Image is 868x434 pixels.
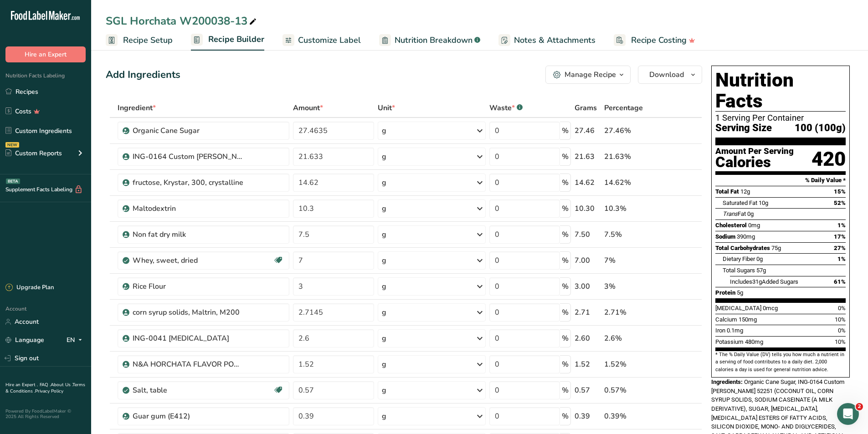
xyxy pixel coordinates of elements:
[723,199,757,206] span: Saturated Fat
[379,30,480,51] a: Nutrition Breakdown
[575,307,601,318] div: 2.71
[382,281,386,292] div: g
[382,307,386,318] div: g
[133,125,247,136] div: Organic Cane Sugar
[837,222,846,229] span: 1%
[715,147,794,156] div: Amount Per Serving
[133,151,247,162] div: ING-0164 Custom [PERSON_NAME] 52251
[191,29,264,51] a: Recipe Builder
[835,338,846,345] span: 10%
[51,382,72,388] a: About Us .
[727,327,743,334] span: 0.1mg
[378,102,395,113] span: Unit
[838,305,846,311] span: 0%
[5,148,62,158] div: Custom Reports
[838,327,846,334] span: 0%
[6,179,20,184] div: BETA
[498,30,596,51] a: Notes & Attachments
[771,245,781,251] span: 75g
[575,411,601,422] div: 0.39
[133,177,247,188] div: fructose, Krystar, 300, crystalline
[298,34,361,46] span: Customize Label
[715,156,794,169] div: Calories
[759,199,768,206] span: 10g
[382,125,386,136] div: g
[745,338,763,345] span: 480mg
[5,46,86,62] button: Hire an Expert
[133,255,247,266] div: Whey, sweet, dried
[382,359,386,370] div: g
[715,289,735,296] span: Protein
[575,125,601,136] div: 27.46
[723,267,755,274] span: Total Sugars
[715,70,846,112] h1: Nutrition Facts
[604,307,659,318] div: 2.71%
[747,210,754,217] span: 0g
[837,403,859,425] iframe: Intercom live chat
[723,210,746,217] span: Fat
[5,382,38,388] a: Hire an Expert .
[395,34,473,46] span: Nutrition Breakdown
[123,34,173,46] span: Recipe Setup
[835,316,846,323] span: 10%
[638,66,702,84] button: Download
[834,233,846,240] span: 17%
[5,332,44,348] a: Language
[715,222,747,229] span: Cholesterol
[715,338,744,345] span: Potassium
[715,245,770,251] span: Total Carbohydrates
[489,102,523,113] div: Waste
[208,33,264,46] span: Recipe Builder
[575,281,601,292] div: 3.00
[763,305,778,311] span: 0mcg
[715,175,846,186] section: % Daily Value *
[604,255,659,266] div: 7%
[837,255,846,262] span: 1%
[631,34,687,46] span: Recipe Costing
[756,255,763,262] span: 0g
[575,359,601,370] div: 1.52
[382,151,386,162] div: g
[133,229,247,240] div: Non fat dry milk
[834,199,846,206] span: 52%
[756,267,766,274] span: 57g
[382,411,386,422] div: g
[715,351,846,373] section: * The % Daily Value (DV) tells you how much a nutrient in a serving of food contributes to a dail...
[575,177,601,188] div: 14.62
[5,382,85,394] a: Terms & Conditions .
[514,34,596,46] span: Notes & Attachments
[834,188,846,195] span: 15%
[133,307,247,318] div: corn syrup solids, Maltrin, M200
[604,281,659,292] div: 3%
[737,289,743,296] span: 5g
[106,13,258,29] div: SGL Horchata W200038-13
[604,177,659,188] div: 14.62%
[133,359,247,370] div: N&A HORCHATA FLAVOR POWDER 322452
[715,188,739,195] span: Total Fat
[382,229,386,240] div: g
[715,113,846,123] div: 1 Serving Per Container
[711,378,743,385] span: Ingredients:
[795,123,846,134] span: 100 (100g)
[5,408,86,419] div: Powered By FoodLabelMaker © 2025 All Rights Reserved
[133,411,247,422] div: Guar gum (E412)
[604,411,659,422] div: 0.39%
[715,316,737,323] span: Calcium
[604,203,659,214] div: 10.3%
[575,102,597,113] span: Grams
[604,385,659,396] div: 0.57%
[730,278,798,285] span: Includes Added Sugars
[604,359,659,370] div: 1.52%
[106,30,173,51] a: Recipe Setup
[545,66,631,84] button: Manage Recipe
[604,102,643,113] span: Percentage
[739,316,757,323] span: 150mg
[834,245,846,251] span: 27%
[740,188,750,195] span: 12g
[834,278,846,285] span: 61%
[575,255,601,266] div: 7.00
[856,403,863,410] span: 2
[748,222,760,229] span: 0mg
[133,385,247,396] div: Salt, table
[723,255,755,262] span: Dietary Fiber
